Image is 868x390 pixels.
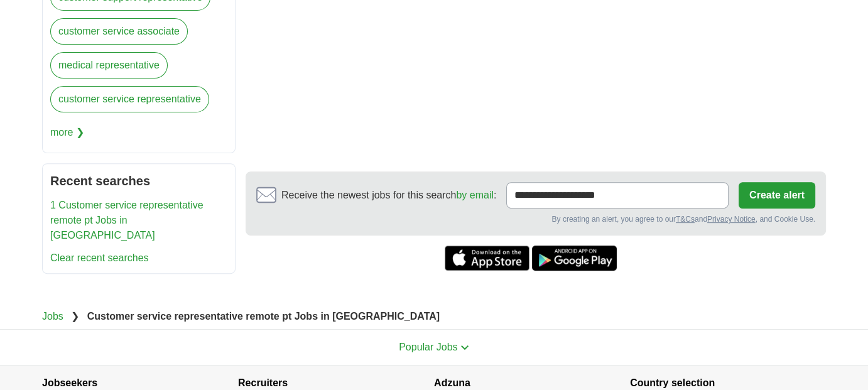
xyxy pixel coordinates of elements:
[676,215,695,224] a: T&Cs
[256,214,815,225] div: By creating an alert, you agree to our and , and Cookie Use.
[445,246,529,271] a: Get the iPhone app
[50,52,168,79] a: medical representative
[50,252,149,263] a: Clear recent searches
[50,18,188,45] a: customer service associate
[707,215,756,224] a: Privacy Notice
[87,311,440,322] strong: Customer service representative remote pt Jobs in [GEOGRAPHIC_DATA]
[50,200,203,241] a: 1 Customer service representative remote pt Jobs in [GEOGRAPHIC_DATA]
[50,171,227,190] h2: Recent searches
[42,311,63,322] a: Jobs
[460,345,469,350] img: toggle icon
[532,246,617,271] a: Get the Android app
[739,182,815,209] button: Create alert
[50,86,209,112] a: customer service representative
[71,311,79,322] span: ❯
[399,342,457,352] span: Popular Jobs
[50,120,84,145] span: more ❯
